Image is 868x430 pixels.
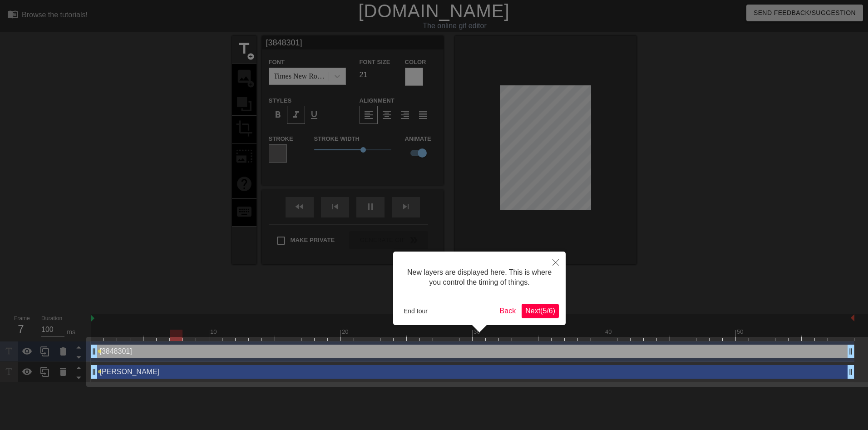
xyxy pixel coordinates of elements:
span: Next ( 5 / 6 ) [525,307,555,315]
div: New layers are displayed here. This is where you control the timing of things. [400,258,559,297]
button: End tour [400,304,431,318]
button: Close [546,252,566,272]
button: Next [522,304,559,318]
button: Back [496,304,520,318]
